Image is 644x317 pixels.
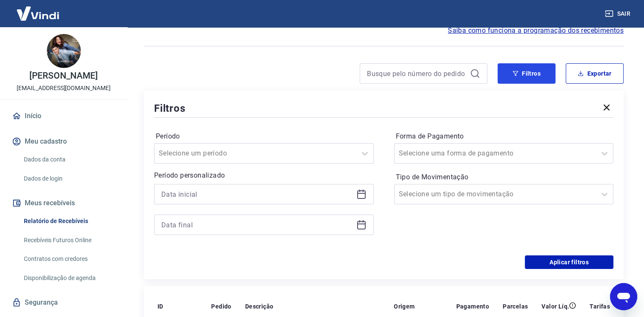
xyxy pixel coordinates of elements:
h5: Filtros [154,102,186,115]
button: Sair [603,6,634,22]
button: Meus recebíveis [10,194,117,212]
button: Filtros [498,63,555,84]
button: Aplicar filtros [525,255,613,269]
p: Origem [394,302,415,311]
a: Dados de login [20,170,117,187]
label: Forma de Pagamento [396,131,612,142]
img: c41cd4a7-6706-435c-940d-c4a4ed0e2a80.jpeg [47,34,81,68]
a: Disponibilização de agenda [20,269,117,287]
a: Saiba como funciona a programação dos recebimentos [448,25,624,36]
p: Parcelas [503,302,528,311]
p: Pedido [211,302,231,311]
label: Período [156,131,372,142]
button: Meu cadastro [10,132,117,151]
p: Pagamento [456,302,489,311]
label: Tipo de Movimentação [396,172,612,182]
button: Exportar [566,63,624,84]
a: Início [10,107,117,125]
p: [PERSON_NAME] [29,71,97,80]
img: Vindi [10,0,66,26]
p: Descrição [245,302,274,311]
a: Contratos com credores [20,250,117,268]
p: Tarifas [590,302,610,311]
input: Busque pelo número do pedido [367,67,467,80]
input: Data inicial [161,188,353,201]
p: Valor Líq. [541,302,569,311]
a: Relatório de Recebíveis [20,212,117,230]
input: Data final [161,218,353,231]
p: Período personalizado [154,170,374,181]
a: Dados da conta [20,151,117,168]
p: ID [157,302,163,311]
p: [EMAIL_ADDRESS][DOMAIN_NAME] [17,84,111,93]
iframe: Botão para abrir a janela de mensagens [610,283,637,310]
a: Segurança [10,293,117,312]
a: Recebíveis Futuros Online [20,232,117,249]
